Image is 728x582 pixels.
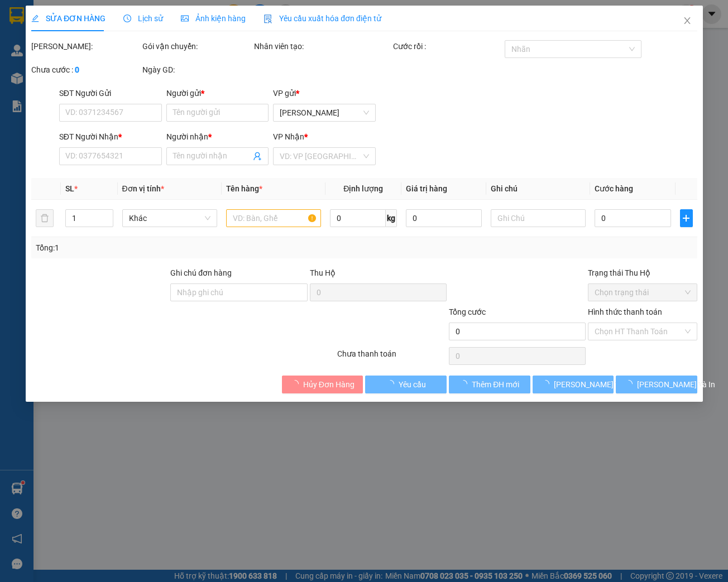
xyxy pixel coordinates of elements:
span: Đã thu : [8,71,42,83]
div: VP gửi [273,87,376,99]
th: Ghi chú [486,178,590,200]
button: plus [679,209,692,227]
div: Người gửi [166,87,269,99]
span: SL [65,184,74,193]
div: 20.000 [8,70,100,84]
b: 0 [75,65,79,74]
div: Gói vận chuyển: [142,40,251,52]
div: Nhân viên tạo: [254,40,391,52]
span: Nhận: [107,11,133,22]
label: Hình thức thanh toán [588,307,662,316]
span: loading [386,380,398,388]
span: Hủy Đơn Hàng [303,378,354,391]
input: Ghi Chú [491,209,586,227]
span: Ảnh kiện hàng [181,14,246,23]
button: delete [36,209,54,227]
span: Đơn vị tính [122,184,164,193]
span: Diên Khánh [280,104,369,121]
span: Yêu cầu xuất hóa đơn điện tử [264,14,381,23]
span: Tên hàng [226,184,262,193]
span: Chọn trạng thái [595,284,690,301]
div: 0788571763 [9,48,99,64]
div: Trạng thái Thu Hộ [588,267,697,279]
span: [PERSON_NAME] thay đổi [553,378,643,391]
div: Tổng: 1 [36,242,282,254]
span: Thu Hộ [309,268,335,277]
div: Ngày GD: [142,64,251,76]
span: loading [625,380,637,388]
span: loading [459,380,472,388]
span: loading [290,380,303,388]
span: Thêm ĐH mới [472,378,519,391]
span: Cước hàng [595,184,633,193]
span: Giá trị hàng [405,184,447,193]
span: edit [31,15,39,22]
span: SỬA ĐƠN HÀNG [31,14,106,23]
span: VP Nhận [273,132,304,141]
button: Hủy Đơn Hàng [281,376,363,393]
div: [PERSON_NAME]: [31,40,140,52]
div: SĐT Người Gửi [59,87,162,99]
span: user-add [253,152,262,161]
div: Chưa cước : [31,64,140,76]
span: kg [385,209,396,227]
span: plus [680,214,692,223]
span: picture [181,15,189,22]
div: THANH [107,23,185,36]
input: Ghi chú đơn hàng [170,283,307,301]
span: Yêu cầu [398,378,425,391]
button: Thêm ĐH mới [449,376,530,393]
span: [PERSON_NAME] và In [637,378,715,391]
div: [PERSON_NAME] [9,9,99,35]
button: Close [671,6,702,37]
span: Định lượng [343,184,383,193]
img: icon [264,15,272,23]
span: Gửi: [9,9,27,21]
div: SĐT Người Nhận [59,131,162,143]
div: Người nhận [166,131,269,143]
div: 0918546788 [107,36,185,52]
span: Tổng cước [449,307,486,316]
button: [PERSON_NAME] thay đổi [532,376,614,393]
label: Ghi chú đơn hàng [170,268,232,277]
input: VD: Bàn, Ghế [226,209,321,227]
span: Lịch sử [123,14,163,23]
span: close [682,16,691,25]
button: [PERSON_NAME] và In [616,376,697,393]
div: KIỀU [9,35,99,48]
span: Khác [128,210,210,227]
div: Chưa thanh toán [336,348,447,367]
div: Cước rồi : [393,40,502,52]
span: clock-circle [123,15,131,22]
button: Yêu cầu [365,376,447,393]
div: Quận 5 [107,9,185,23]
span: loading [541,380,553,388]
